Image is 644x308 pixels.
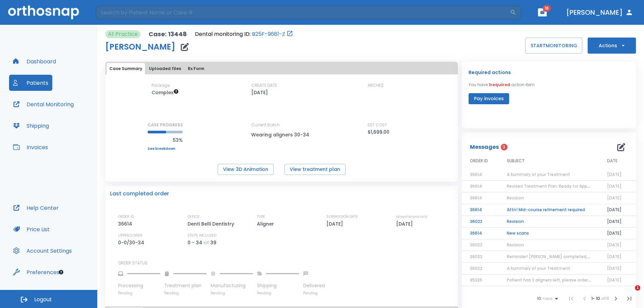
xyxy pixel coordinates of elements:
p: 0 - 34 [187,239,202,247]
p: 36614 [118,220,135,228]
td: New scans [499,228,599,239]
span: 16 [543,5,551,12]
span: Logout [34,296,52,303]
span: 10 [537,296,541,301]
p: 53% [148,136,183,144]
button: Pay invoices [469,93,509,104]
span: 36022 [470,265,482,271]
span: Up to 50 Steps (100 aligners) [152,89,179,96]
div: Tooltip anchor [58,269,64,275]
span: Patient has 2 aligners left, please order next set! [507,277,608,283]
p: CASE PROGRESS [148,122,183,128]
td: [DATE] [599,204,636,216]
td: Revision [499,216,599,228]
p: Pending [164,291,207,296]
span: 36022 [470,254,482,259]
p: Processing [118,282,160,289]
span: [DATE] [607,254,622,259]
p: ORDER ID [118,214,134,220]
span: 36614 [470,195,482,201]
p: Current Batch [251,122,312,128]
h1: [PERSON_NAME] [105,43,175,51]
iframe: Intercom live chat [621,285,637,301]
p: OFFICE [187,214,200,220]
p: Denti Belli Dentistry [187,220,236,228]
p: Required actions [469,68,511,76]
td: Attn! Mid-course refinement required [499,204,599,216]
img: Orthosnap [8,5,79,19]
button: Price List [9,221,54,237]
span: Revision [507,195,524,201]
span: of 19 [601,296,609,301]
p: At Practice [108,30,138,38]
span: 3 [501,144,507,150]
p: Delivered [303,282,325,289]
span: A Summary of your Treatment [507,172,570,177]
button: Rx Form [185,63,207,74]
button: Actions [588,38,636,54]
a: Help Center [9,200,63,216]
p: ORDER STATUS [118,260,453,266]
p: [DATE] [396,220,415,228]
button: Dental Monitoring [9,96,78,112]
p: of [204,239,209,247]
span: ORDER ID [470,158,488,164]
td: 36614 [462,228,499,239]
div: Open patient in dental monitoring portal [195,30,293,38]
button: STARTMONITORING [525,38,582,54]
p: Case: 13448 [149,30,187,38]
span: 36614 [470,172,482,177]
span: 36022 [470,242,482,248]
p: 0-0/30-34 [118,239,147,247]
p: Pending [118,291,160,296]
p: ESTIMATED SHIP DATE [396,214,427,220]
button: View treatment plan [284,164,345,175]
p: Dental monitoring ID: [195,30,251,38]
p: Messages [470,143,499,151]
td: 36022 [462,216,499,228]
span: A Summary of your Treatment [507,265,570,271]
p: ARCHES [368,82,384,88]
p: $1,699.00 [368,128,389,136]
span: DATE [607,158,618,164]
td: [DATE] [599,216,636,228]
span: rows [541,296,552,301]
p: CREATE DATE [251,82,277,88]
p: Package [152,82,170,88]
td: [DATE] [599,228,636,239]
span: 1 [635,285,640,291]
span: SUBJECT [507,158,525,164]
span: Reminder! [PERSON_NAME] completed, please assess final result! [507,254,643,259]
p: EST COST [368,122,387,128]
p: 39 [210,239,216,247]
p: You have action item [469,82,535,88]
span: [DATE] [607,265,622,271]
p: Shipping [257,282,299,289]
span: [DATE] [607,195,622,201]
button: Dashboard [9,53,60,69]
button: Patients [9,75,52,91]
p: Manufacturing [211,282,253,289]
span: [DATE] [607,277,622,283]
span: Revised Treatment Plan: Ready for Approval [507,183,597,189]
a: See breakdown [148,147,183,151]
button: Uploaded files [146,63,184,74]
p: STEPS INCLUDED [187,233,216,239]
span: 36614 [470,183,482,189]
input: Search by Patient Name or Case # [96,6,510,19]
span: Revision [507,242,524,248]
span: 1 - 10 [591,296,601,301]
a: Shipping [9,118,53,134]
p: Treatment plan [164,282,207,289]
span: [DATE] [607,172,622,177]
a: Account Settings [9,243,76,259]
span: 35325 [470,277,482,283]
p: SUBMISSION DATE [326,214,358,220]
a: B25F-9681-Z [252,30,285,38]
p: Wearing aligners 30-34 [251,131,312,139]
p: Pending [303,291,325,296]
button: View 3D Animation [218,164,274,175]
p: Pending [257,291,299,296]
